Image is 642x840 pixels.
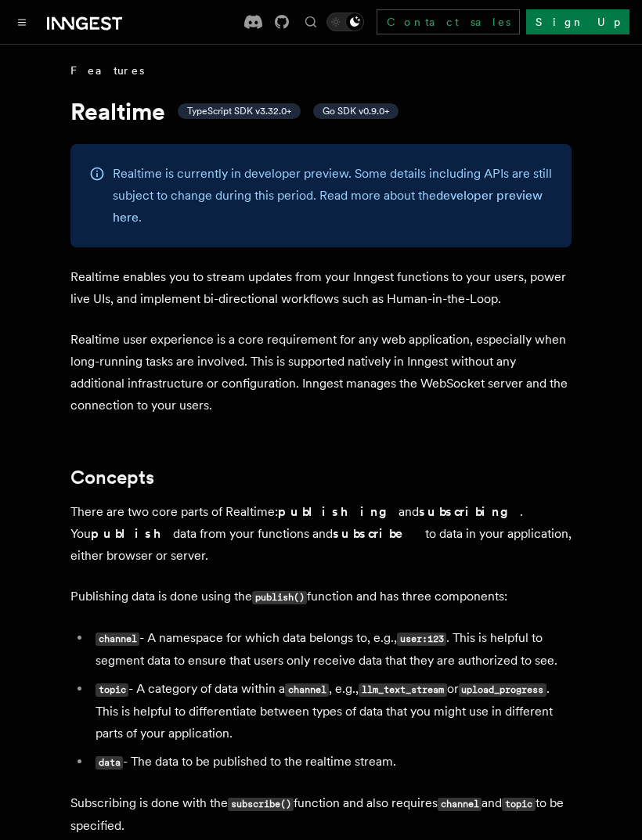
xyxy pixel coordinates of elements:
code: channel [285,683,329,697]
code: upload_progress [459,683,546,697]
code: channel [96,633,139,646]
code: topic [502,798,535,811]
code: data [96,756,123,770]
code: topic [96,683,128,697]
code: channel [438,798,481,811]
li: - The data to be published to the realtime stream. [91,751,572,773]
code: user:123 [397,633,446,646]
button: Toggle dark mode [326,13,364,31]
strong: publish [91,526,173,541]
strong: publishing [278,504,399,519]
button: Find something... [301,13,320,31]
p: Realtime is currently in developer preview. Some details including APIs are still subject to chan... [113,163,553,229]
h1: Realtime [70,97,572,125]
strong: subscribing [419,504,520,519]
li: - A namespace for which data belongs to, e.g., . This is helpful to segment data to ensure that u... [91,627,572,672]
a: Contact sales [377,9,520,34]
span: Go SDK v0.9.0+ [323,105,389,117]
p: Realtime enables you to stream updates from your Inngest functions to your users, power live UIs,... [70,266,572,310]
a: Concepts [70,467,154,488]
strong: subscribe [333,526,425,541]
span: TypeScript SDK v3.32.0+ [187,105,291,117]
span: Features [70,63,144,78]
p: Publishing data is done using the function and has three components: [70,586,572,608]
p: Realtime user experience is a core requirement for any web application, especially when long-runn... [70,329,572,416]
button: Toggle navigation [13,13,31,31]
a: Sign Up [526,9,629,34]
li: - A category of data within a , e.g., or . This is helpful to differentiate between types of data... [91,678,572,744]
p: Subscribing is done with the function and also requires and to be specified. [70,792,572,837]
p: There are two core parts of Realtime: and . You data from your functions and to data in your appl... [70,501,572,567]
code: publish() [252,591,307,604]
code: llm_text_stream [359,683,446,697]
code: subscribe() [228,798,294,811]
